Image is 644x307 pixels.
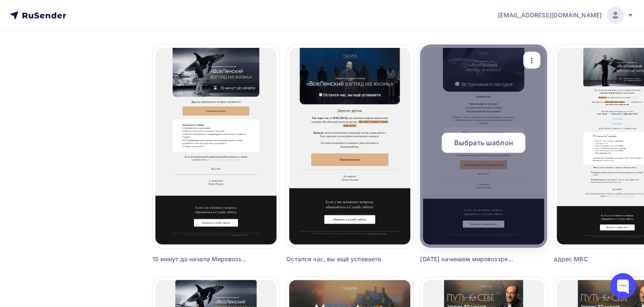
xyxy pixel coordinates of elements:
span: [EMAIL_ADDRESS][DOMAIN_NAME] [498,11,602,19]
span: Выбрать шаблон [454,138,513,148]
div: [DATE] начинаем мировоззренческий семинар [420,255,515,263]
div: Остался час, вы ещё успеваете [286,255,381,263]
div: 15 минут до начала Мировоззренческого семинара! Друзья, переходим в полную готовность! [152,255,248,263]
a: [EMAIL_ADDRESS][DOMAIN_NAME] [498,7,634,24]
